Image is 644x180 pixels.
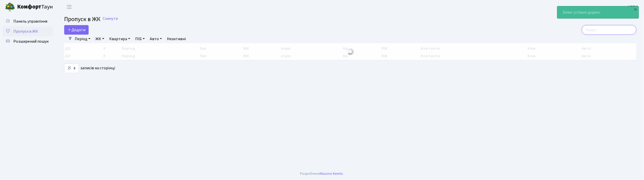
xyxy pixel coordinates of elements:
b: Комфорт [17,3,41,11]
label: записів на сторінці [64,64,115,73]
input: Пошук... [582,25,636,35]
a: ПІБ [133,35,147,43]
span: Додати [67,27,85,33]
span: Пропуск в ЖК [13,29,38,34]
span: Пропуск в ЖК [64,15,100,24]
button: Переключити навігацію [63,3,76,11]
span: Розширений пошук [13,39,49,44]
a: Неактивні [165,35,188,43]
div: × [633,7,638,12]
a: Скинути [103,16,118,21]
a: Період [73,35,92,43]
select: записів на сторінці [64,64,79,73]
img: logo.png [5,2,15,12]
a: Авто [148,35,164,43]
a: Розширений пошук [3,36,53,46]
div: Розроблено . [300,171,344,176]
a: Квартира [107,35,132,43]
a: Додати [64,25,89,35]
span: Таун [17,3,53,11]
div: Запис успішно додано. [557,6,639,18]
a: КПП4 [628,4,638,10]
img: Обробка... [346,48,354,56]
span: Панель управління [13,19,47,24]
a: Massive Kinetic [320,171,343,176]
a: Панель управління [3,16,53,26]
a: ЖК [93,35,106,43]
a: Пропуск в ЖК [3,26,53,36]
